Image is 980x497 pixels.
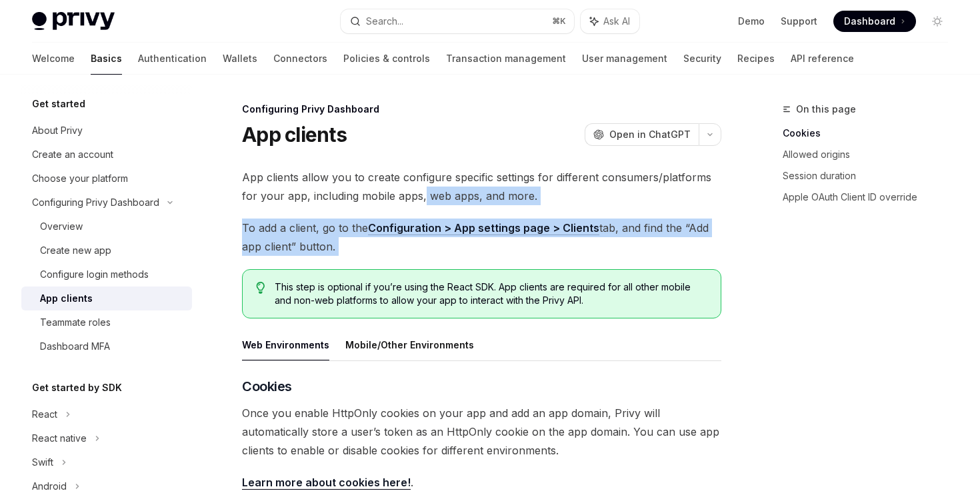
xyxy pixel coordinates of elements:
div: About Privy [32,123,83,139]
a: Create an account [21,143,192,167]
a: API reference [791,43,854,75]
div: Configure login methods [40,266,149,282]
a: Support [781,15,817,28]
a: Apple OAuth Client ID override [783,187,959,208]
div: Teammate roles [40,314,111,330]
a: App clients [21,286,192,310]
a: Learn more about cookies here! [242,476,411,490]
a: Create new app [21,239,192,262]
a: Configure login methods [21,262,192,286]
div: Search... [366,13,403,29]
a: Session duration [783,165,959,187]
div: React [32,406,57,422]
div: Create new app [40,243,111,258]
span: Open in ChatGPT [609,128,691,141]
span: ⌘ K [552,16,566,27]
a: Recipes [737,43,775,75]
div: Configuring Privy Dashboard [32,195,159,211]
button: Open in ChatGPT [585,123,699,146]
a: Cookies [783,123,959,144]
span: Cookies [242,377,292,396]
div: Configuring Privy Dashboard [242,103,721,116]
div: React native [32,430,87,446]
button: Web Environments [242,329,329,360]
button: Mobile/Other Environments [345,329,474,360]
a: Allowed origins [783,144,959,165]
div: Swift [32,454,53,470]
span: Dashboard [844,15,895,28]
a: Demo [738,15,765,28]
span: On this page [796,101,856,117]
a: User management [582,43,667,75]
button: Toggle dark mode [927,11,948,32]
a: Overview [21,215,192,239]
a: Dashboard MFA [21,334,192,358]
a: Wallets [223,43,257,75]
span: App clients allow you to create configure specific settings for different consumers/platforms for... [242,168,721,205]
div: App clients [40,290,93,306]
a: Choose your platform [21,167,192,191]
h5: Get started by SDK [32,380,122,396]
a: Authentication [138,43,207,75]
div: Dashboard MFA [40,338,110,354]
a: Basics [91,43,122,75]
a: About Privy [21,119,192,143]
div: Create an account [32,147,113,163]
span: . [242,473,721,492]
a: Teammate roles [21,310,192,334]
div: Android [32,478,67,494]
button: Search...⌘K [341,9,573,33]
div: Choose your platform [32,171,128,187]
svg: Tip [256,282,265,294]
h5: Get started [32,96,85,112]
button: Ask AI [581,9,639,33]
span: To add a client, go to the tab, and find the “Add app client” button. [242,219,721,256]
span: Once you enable HttpOnly cookies on your app and add an app domain, Privy will automatically stor... [242,404,721,460]
a: Connectors [273,43,327,75]
div: Overview [40,219,83,235]
a: Welcome [32,43,75,75]
h1: App clients [242,123,347,147]
span: Ask AI [603,15,630,28]
a: Transaction management [446,43,566,75]
a: Security [683,43,721,75]
img: light logo [32,12,115,31]
a: Configuration > App settings page > Clients [368,221,599,235]
a: Policies & controls [343,43,430,75]
span: This step is optional if you’re using the React SDK. App clients are required for all other mobil... [275,280,707,307]
a: Dashboard [833,11,916,32]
